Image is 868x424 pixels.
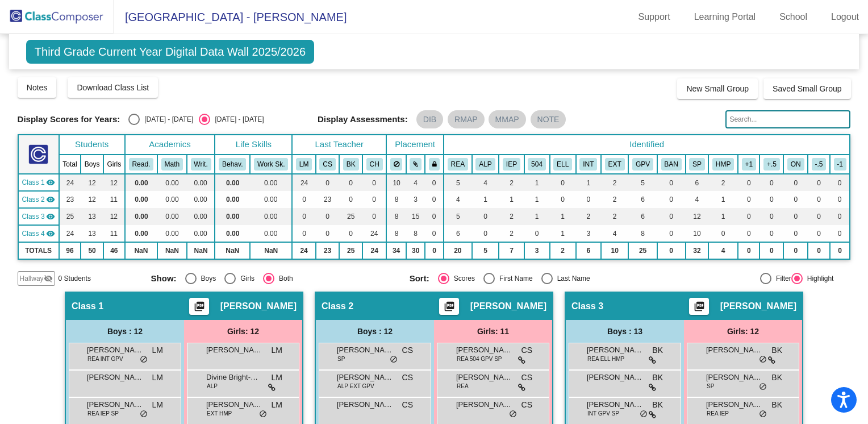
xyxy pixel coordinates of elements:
[386,191,406,208] td: 8
[628,208,657,225] td: 6
[151,273,177,284] span: Show:
[386,242,406,259] td: 34
[390,355,398,364] span: do_not_disturb_alt
[215,225,250,242] td: 0.00
[316,155,339,174] th: Claire Stone
[524,191,550,208] td: 1
[499,208,524,225] td: 2
[787,158,804,171] button: ON
[215,242,250,259] td: NaN
[187,191,215,208] td: 0.00
[444,135,850,155] th: Identified
[339,155,362,174] th: Briana Kerr
[339,208,362,225] td: 25
[292,242,315,259] td: 24
[87,355,123,363] span: REA INT GPV
[425,242,444,259] td: 0
[771,273,791,284] div: Filter
[59,135,125,155] th: Students
[125,225,157,242] td: 0.00
[686,174,709,191] td: 6
[524,225,550,242] td: 0
[386,135,444,155] th: Placement
[316,242,339,259] td: 23
[763,158,780,171] button: +.5
[339,174,362,191] td: 0
[125,191,157,208] td: 0.00
[783,174,808,191] td: 0
[296,158,312,171] button: LM
[337,344,394,356] span: [PERSON_NAME]
[125,135,215,155] th: Academics
[601,191,628,208] td: 2
[686,242,709,259] td: 32
[140,355,148,364] span: do_not_disturb_alt
[576,242,601,259] td: 6
[81,208,103,225] td: 13
[416,110,443,128] mat-chip: DIB
[657,225,686,242] td: 0
[250,191,292,208] td: 0.00
[708,191,738,208] td: 1
[386,225,406,242] td: 8
[77,83,149,92] span: Download Class List
[601,174,628,191] td: 2
[566,320,684,343] div: Boys : 13
[528,158,546,171] button: 504
[629,8,679,26] a: Support
[406,208,425,225] td: 15
[472,225,499,242] td: 0
[103,242,125,259] td: 46
[686,208,709,225] td: 12
[499,191,524,208] td: 1
[59,155,81,174] th: Total
[250,174,292,191] td: 0.00
[434,320,552,343] div: Girls: 11
[725,110,850,128] input: Search...
[125,242,157,259] td: NaN
[808,191,830,208] td: 0
[472,174,499,191] td: 4
[601,208,628,225] td: 2
[657,174,686,191] td: 0
[601,225,628,242] td: 4
[657,208,686,225] td: 0
[834,158,846,171] button: -1
[661,158,682,171] button: BAN
[410,273,429,284] span: Sort:
[472,155,499,174] th: Gifted and Talented
[292,135,386,155] th: Last Teacher
[81,242,103,259] td: 50
[197,273,216,284] div: Boys
[59,174,81,191] td: 24
[274,273,293,284] div: Both
[812,158,827,171] button: -.5
[114,8,347,26] span: [GEOGRAPHIC_DATA] - [PERSON_NAME]
[210,114,264,124] div: [DATE] - [DATE]
[318,114,408,124] span: Display Assessments:
[470,301,546,312] span: [PERSON_NAME]
[499,242,524,259] td: 7
[657,242,686,259] td: 0
[686,225,709,242] td: 10
[362,191,386,208] td: 0
[46,212,55,221] mat-icon: visibility
[316,225,339,242] td: 0
[472,208,499,225] td: 0
[187,242,215,259] td: NaN
[738,191,759,208] td: 0
[499,155,524,174] th: Individualized Education Plan
[720,301,796,312] span: [PERSON_NAME]
[628,225,657,242] td: 8
[759,191,783,208] td: 0
[524,174,550,191] td: 1
[362,155,386,174] th: Catey Hunt
[157,191,187,208] td: 0.00
[677,78,758,99] button: New Small Group
[439,298,459,315] button: Print Students Details
[157,225,187,242] td: 0.00
[362,208,386,225] td: 0
[708,208,738,225] td: 1
[472,191,499,208] td: 1
[187,174,215,191] td: 0.00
